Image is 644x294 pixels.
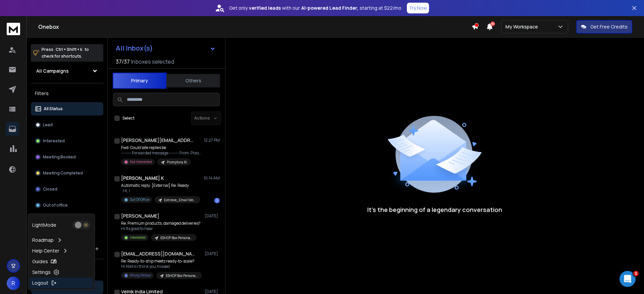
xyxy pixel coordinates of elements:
button: Primary [113,73,166,89]
button: R [7,277,20,290]
button: Others [166,73,220,88]
p: Automatic reply: [External] Re: Ready [121,183,200,188]
p: Interested [130,235,146,240]
p: ---------- Forwarded message --------- From: Prashant [121,150,202,156]
p: Wrong Person [130,273,151,278]
span: 50 [490,21,495,26]
p: Hi, I [121,188,200,194]
p: Lead [43,122,53,128]
p: Press to check for shortcuts. [42,46,89,60]
p: Out Of Office [130,197,149,202]
p: Hi Nikhil I think you missed [121,264,202,269]
p: Logout [32,280,48,286]
p: Try Now [409,5,427,11]
img: logo [7,23,20,35]
p: Re: Premium products, damaged deliveries? [121,221,201,226]
h1: All Campaigns [36,68,69,74]
p: Meeting Booked [43,154,76,160]
a: Roadmap [30,235,93,245]
button: Closed [31,182,103,196]
p: Roadmap [32,237,54,243]
button: Meeting Completed [31,166,103,180]
h1: Onebox [38,23,472,31]
p: 12:27 PM [204,138,220,143]
p: Light Mode [32,222,56,228]
button: Meeting Booked [31,150,103,164]
p: Get only with our starting at $22/mo [229,5,401,11]
button: Out of office [31,199,103,212]
h1: [PERSON_NAME] [121,213,159,219]
p: Guides [32,258,48,265]
p: [DATE] [205,251,220,256]
button: All Inbox(s) [110,42,221,55]
p: Extrieve_Email Messaging_Finance [164,198,196,203]
h1: [EMAIL_ADDRESS][DOMAIN_NAME] [121,250,195,257]
p: ESHOP Box Personalization_Opens_[DATE] [160,235,193,240]
h1: [PERSON_NAME] K [121,175,164,181]
p: Interested [43,138,65,144]
label: Select [122,116,135,121]
p: Out of office [43,203,68,208]
button: Lead [31,118,103,132]
p: ESHOP Box Personalization_Opens_[DATE] [166,273,198,278]
button: Get Free Credits [576,20,632,33]
p: Not Interested [130,159,152,164]
button: Try Now [407,3,429,13]
div: 1 [214,198,220,203]
p: 10:14 AM [204,175,220,181]
a: Settings [30,267,93,278]
p: [DATE] [205,213,220,219]
p: Help Center [32,247,59,254]
p: Meeting Completed [43,170,83,176]
p: My Workspace [505,23,541,30]
span: 37 / 37 [116,58,130,66]
h3: Inboxes selected [131,58,174,66]
h1: [PERSON_NAME][EMAIL_ADDRESS][DOMAIN_NAME] [121,137,195,144]
p: Get Free Credits [590,23,628,30]
h1: All Inbox(s) [116,45,153,52]
button: All Campaigns [31,64,103,78]
p: It’s the beginning of a legendary conversation [367,205,502,214]
p: Closed [43,187,57,192]
p: Settings [32,269,51,276]
a: Guides [30,256,93,267]
span: 1 [633,271,639,276]
p: Re: Ready-to-ship meets ready-to-scale? [121,259,202,264]
p: Promptora AI [167,160,187,165]
p: All Status [44,106,63,112]
p: Hi Its good to hear [121,226,201,231]
button: All Status [31,102,103,116]
h3: Filters [31,89,103,98]
strong: AI-powered Lead Finder, [301,5,358,11]
span: Ctrl + Shift + k [55,46,83,53]
strong: verified leads [249,5,281,11]
a: Help Center [30,245,93,256]
p: Fwd: Could late replies be [121,145,202,150]
iframe: Intercom live chat [620,271,636,287]
button: Interested [31,134,103,148]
